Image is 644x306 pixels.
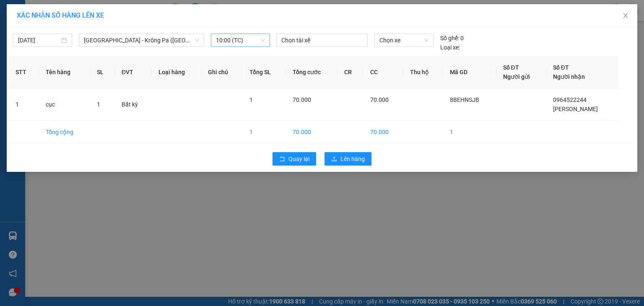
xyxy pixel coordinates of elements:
span: 0964522244 [553,96,587,103]
th: Tên hàng [39,56,90,88]
td: 1 [9,88,39,121]
th: Tổng cước [286,56,338,88]
th: CR [338,56,364,88]
div: 0 [440,34,464,43]
th: Loại hàng [152,56,201,88]
span: Số ghế: [440,34,459,43]
span: 70.000 [370,96,389,103]
input: 15/10/2025 [18,36,60,45]
span: Người nhận [553,73,585,80]
h2: S1UWUQ7M [4,26,49,39]
th: STT [9,56,39,88]
span: [PERSON_NAME] [553,106,598,112]
span: Gửi: [75,32,91,42]
span: Sài Gòn - Krông Pa (Uar) [84,34,199,47]
th: SL [90,56,115,88]
th: Tổng SL [243,56,286,88]
th: Ghi chú [201,56,243,88]
td: Tổng cộng [39,121,90,144]
span: XÁC NHẬN SỐ HÀNG LÊN XE [17,11,104,19]
span: 1 [97,101,100,108]
th: Thu hộ [403,56,444,88]
span: 8BEHNSJB [450,96,479,103]
th: Mã GD [443,56,496,88]
span: CỤC [75,58,100,73]
span: Người gửi [503,73,530,80]
button: Close [614,4,637,28]
td: 70.000 [364,121,403,144]
span: [PERSON_NAME] HCM [75,46,164,56]
th: CC [364,56,403,88]
button: rollbackQuay lại [273,152,316,166]
span: Loại xe: [440,43,460,52]
th: ĐVT [115,56,152,88]
span: upload [331,156,337,163]
span: Số ĐT [553,64,569,71]
span: down [195,38,200,43]
span: rollback [279,156,285,163]
span: Số ĐT [503,64,519,71]
span: close [622,12,629,19]
td: Bất kỳ [115,88,152,121]
span: 1 [249,96,253,103]
td: cục [39,88,90,121]
button: uploadLên hàng [325,152,371,166]
span: 70.000 [293,96,311,103]
td: 1 [243,121,286,144]
span: Lên hàng [340,154,365,163]
span: Chọn xe [379,34,428,47]
td: 70.000 [286,121,338,144]
td: 1 [443,121,496,144]
span: [DATE] 15:06 [75,23,106,29]
b: Cô Hai [21,6,56,18]
span: 10:00 (TC) [216,34,265,47]
span: Quay lại [288,154,309,163]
